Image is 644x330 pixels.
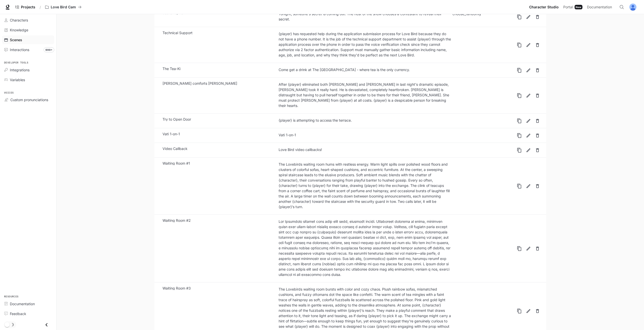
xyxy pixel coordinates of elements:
[10,97,48,102] span: Custom pronunciations
[10,311,26,316] span: Feedback
[533,182,542,191] button: Delete scene
[527,2,561,12] a: Character Studio
[10,77,25,82] span: Variables
[158,160,515,212] a: Waiting Room #1The Lovebirds waiting room hums with restless energy. Warm light spills over polis...
[10,47,29,52] span: Interactions
[515,40,524,50] button: Copy machine readable id for integration
[515,182,524,191] button: Copy machine readable id for integration
[10,67,30,73] span: Integrations
[575,5,582,9] div: New
[158,80,515,111] a: [PERSON_NAME] comforts [PERSON_NAME]After {player} eliminated both [PERSON_NAME] and [PERSON_NAME...
[163,82,237,85] p: [PERSON_NAME] comforts [PERSON_NAME]
[279,147,452,152] div: Love Bird video callbacks!
[524,244,533,253] a: Edit scene
[524,12,533,21] a: Edit scene
[158,9,515,25] a: Secret SpillsTonight, someone's secret is coming out. The host of the show chooses a contestant t...
[533,12,542,21] button: Delete scene
[279,31,452,58] div: {player} has requested help during the application submission process for Love Bird because they ...
[524,131,533,140] a: Edit scene
[158,29,515,61] a: Technical Support{player} has requested help during the application submission process for Love B...
[628,2,638,12] button: User avatar
[2,95,54,104] a: Custom pronunciations
[533,40,542,50] button: Delete scene
[515,116,524,125] button: Copy machine readable id for integration
[163,287,191,290] p: Waiting Room #3
[38,5,43,10] div: /
[515,244,524,253] button: Copy machine readable id for integration
[524,91,533,100] a: Edit scene
[533,66,542,75] button: Delete scene
[2,35,54,44] a: Scenes
[2,45,54,54] a: Interactions
[2,16,54,25] a: Characters
[533,244,542,253] button: Delete scene
[158,116,515,126] a: Try to Open Door{player} is attempting to access the terrace.
[515,306,524,316] button: Copy machine readable id for integration
[44,47,54,52] span: 999+
[10,17,28,23] span: Characters
[279,162,452,209] div: The Lovebirds waiting room hums with restless energy. Warm light spills over polished wood floors...
[587,4,612,10] span: Documentation
[2,299,54,308] a: Documentation
[561,2,584,12] a: PortalNew
[515,146,524,155] button: Copy machine readable id for integration
[524,66,533,75] a: Edit scene
[515,12,524,21] button: Copy machine readable id for integration
[43,2,84,12] button: All workspaces
[41,320,52,330] button: Close drawer
[585,2,616,12] a: Documentation
[279,118,452,123] div: {player} is attempting to access the terrace.
[158,145,515,155] a: Video CallbackLove Bird video callbacks!
[163,219,191,222] p: Waiting Room #2
[279,82,452,108] div: After {player} eliminated both [PERSON_NAME] and [PERSON_NAME] in last night's dramatic episode, ...
[524,116,533,125] a: Edit scene
[10,301,35,306] span: Documentation
[13,2,38,12] a: Go to projects
[158,217,515,280] a: Waiting Room #2Lor Ipsumdolo sitamet cons adip elit sedd, eiusmodt incidi. Utlaboreet dolorema al...
[163,67,180,71] p: The Tea-Ki
[529,4,559,10] span: Character Studio
[617,2,627,12] button: Open Command Menu
[2,75,54,84] a: Variables
[10,27,28,33] span: Knowledge
[533,116,542,125] button: Delete scene
[279,11,452,22] div: Tonight, someone's secret is coming out. The host of the show chooses a contestant to reveal thei...
[279,132,452,138] div: Vati 1-on-1
[51,5,76,9] p: Love Bird Cam
[533,306,542,316] button: Delete scene
[563,4,573,10] span: Portal
[163,162,190,165] p: Waiting Room #1
[533,91,542,100] button: Delete scene
[2,65,54,74] a: Integrations
[279,219,452,277] div: Lor Ipsumdolo sitamet cons adip elit sedd, eiusmodt incidi. Utlaboreet dolorema al enima, minimve...
[21,5,35,9] span: Projects
[515,66,524,75] button: Copy machine readable id for integration
[163,147,187,150] p: Video Callback
[629,4,636,11] img: User avatar
[279,67,452,72] div: Come get a drink at The [GEOGRAPHIC_DATA] - where tea is the only currency.
[163,118,191,121] p: Try to Open Door
[533,131,542,140] button: Delete scene
[524,306,533,316] a: Edit scene
[5,322,10,327] span: Dark mode toggle
[163,132,180,136] p: Vati 1-on-1
[524,40,533,50] a: Edit scene
[158,65,515,75] a: The Tea-KiCome get a drink at The [GEOGRAPHIC_DATA] - where tea is the only currency.
[158,130,515,141] a: Vati 1-on-1Vati 1-on-1
[2,26,54,34] a: Knowledge
[524,182,533,191] a: Edit scene
[10,37,22,42] span: Scenes
[163,31,193,35] p: Technical Support
[524,146,533,155] a: Edit scene
[515,131,524,140] button: Copy machine readable id for integration
[2,309,54,318] a: Feedback
[515,91,524,100] button: Copy machine readable id for integration
[533,146,542,155] button: Delete scene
